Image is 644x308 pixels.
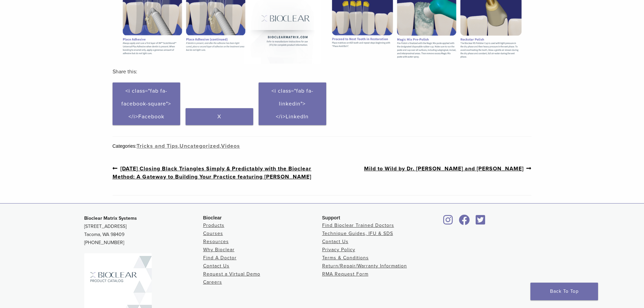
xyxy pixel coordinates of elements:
a: Request a Virtual Demo [203,271,260,277]
a: Tricks and Tips [137,143,178,149]
a: Mild to Wild by Dr. [PERSON_NAME] and [PERSON_NAME] [364,164,532,173]
span: Bioclear [203,215,222,220]
a: Find Bioclear Trained Doctors [322,222,394,228]
a: Return/Repair/Warranty Information [322,263,407,269]
a: Privacy Policy [322,247,355,253]
a: Find A Doctor [203,255,237,261]
a: Uncategorized [180,143,220,149]
a: Contact Us [203,263,230,269]
a: Bioclear [457,219,472,226]
a: Resources [203,239,229,244]
a: Courses [203,231,223,236]
div: Categories: , , [113,142,532,150]
a: Why Bioclear [203,247,235,253]
a: Technique Guides, IFU & SDS [322,231,393,236]
span: <i class="fab fa-facebook-square"></i>Facebook [121,88,171,120]
a: Videos [221,143,240,149]
a: Bioclear [474,219,488,226]
a: X [186,108,253,125]
span: <i class="fab fa-linkedin"></i>LinkedIn [271,88,313,120]
nav: Post Navigation [113,150,532,195]
a: [DATE] Closing Black Triangles Simply & Predictably with the Bioclear Method: A Gateway to Buildi... [113,164,322,181]
p: [STREET_ADDRESS] Tacoma, WA 98409 [PHONE_NUMBER] [84,214,203,247]
a: Products [203,222,224,228]
a: Contact Us [322,239,349,244]
a: Back To Top [530,283,598,300]
a: Bioclear [441,219,455,226]
h3: Share this: [113,64,532,80]
span: X [217,113,221,120]
a: <i class="fab fa-linkedin"></i>LinkedIn [259,82,326,125]
strong: Bioclear Matrix Systems [84,215,137,221]
a: Terms & Conditions [322,255,369,261]
a: Careers [203,279,222,285]
span: Support [322,215,340,220]
a: RMA Request Form [322,271,368,277]
a: <i class="fab fa-facebook-square"></i>Facebook [113,82,180,125]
